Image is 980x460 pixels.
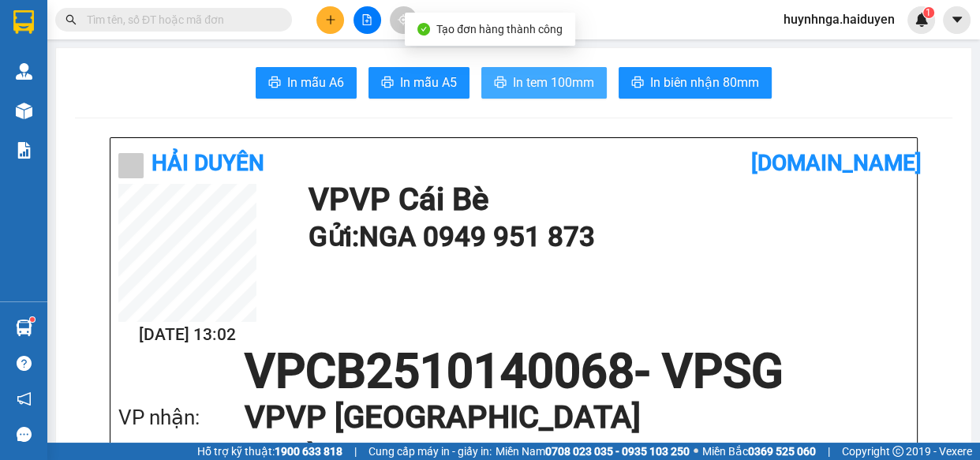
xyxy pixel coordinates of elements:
[268,76,281,91] span: printer
[494,76,507,91] span: printer
[65,14,77,25] span: search
[892,446,903,457] span: copyright
[17,391,32,406] span: notification
[417,23,430,36] span: check-circle
[30,317,35,322] sup: 1
[496,443,690,460] span: Miền Nam
[245,395,877,439] h1: VP VP [GEOGRAPHIC_DATA]
[16,103,32,119] img: warehouse-icon
[926,7,931,18] span: 1
[545,445,690,458] strong: 0708 023 035 - 0935 103 250
[751,150,922,176] b: [DOMAIN_NAME]
[118,402,245,434] div: VP nhận:
[16,63,32,80] img: warehouse-icon
[702,443,816,460] span: Miền Bắc
[87,11,273,28] input: Tìm tên, số ĐT hoặc mã đơn
[16,320,32,336] img: warehouse-icon
[400,73,457,92] span: In mẫu A5
[353,6,381,34] button: file-add
[398,14,409,25] span: aim
[368,67,469,99] button: printerIn mẫu A5
[915,13,929,27] img: icon-new-feature
[619,67,772,99] button: printerIn biên nhận 80mm
[828,443,830,460] span: |
[325,14,336,25] span: plus
[118,348,909,395] h1: VPCB2510140068 - VPSG
[943,6,971,34] button: caret-down
[631,76,644,91] span: printer
[694,448,698,454] span: ⚪️
[354,443,357,460] span: |
[197,443,342,460] span: Hỗ trợ kỹ thuật:
[771,9,907,29] span: huynhnga.haiduyen
[13,10,34,34] img: logo-vxr
[381,76,394,91] span: printer
[748,445,816,458] strong: 0369 525 060
[390,6,417,34] button: aim
[256,67,357,99] button: printerIn mẫu A6
[16,142,32,159] img: solution-icon
[308,184,901,215] h1: VP VP Cái Bè
[308,215,901,259] h1: Gửi: NGA 0949 951 873
[17,427,32,442] span: message
[118,322,256,348] h2: [DATE] 13:02
[151,150,264,176] b: Hải Duyên
[513,73,594,92] span: In tem 100mm
[650,73,759,92] span: In biên nhận 80mm
[436,23,563,36] span: Tạo đơn hàng thành công
[316,6,344,34] button: plus
[950,13,964,27] span: caret-down
[923,7,934,18] sup: 1
[368,443,492,460] span: Cung cấp máy in - giấy in:
[275,445,342,458] strong: 1900 633 818
[481,67,607,99] button: printerIn tem 100mm
[287,73,344,92] span: In mẫu A6
[361,14,372,25] span: file-add
[17,356,32,371] span: question-circle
